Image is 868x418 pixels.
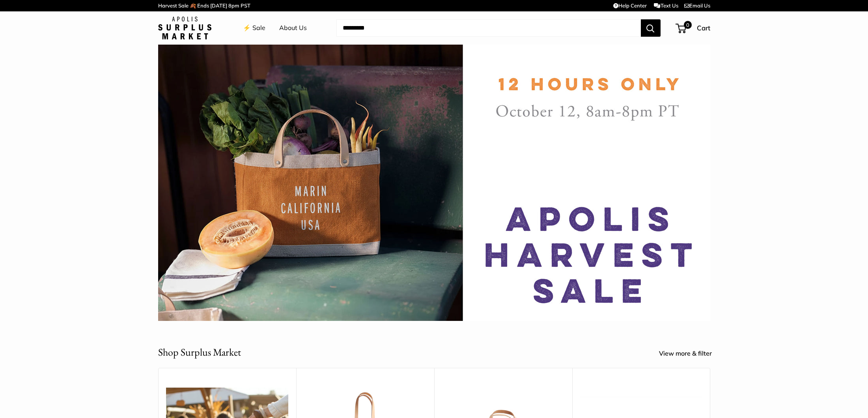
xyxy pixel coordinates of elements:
[654,2,678,9] a: Text Us
[613,2,647,9] a: Help Center
[336,19,641,37] input: Search...
[641,19,661,37] button: Search
[684,2,710,9] a: Email Us
[676,22,710,34] a: 0 Cart
[697,24,710,32] span: Cart
[659,348,721,360] a: View more & filter
[158,345,241,360] h2: Shop Surplus Market
[243,22,265,34] a: ⚡️ Sale
[683,21,691,29] span: 0
[158,17,211,39] img: Apolis: Surplus Market
[279,22,307,34] a: About Us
